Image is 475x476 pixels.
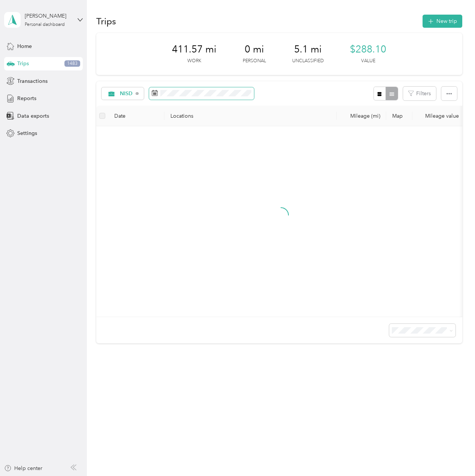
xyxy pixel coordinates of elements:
[64,60,80,67] span: 1483
[17,77,48,85] span: Transactions
[25,12,72,20] div: [PERSON_NAME]
[403,87,436,100] button: Filters
[292,58,324,64] p: Unclassified
[187,58,201,64] p: Work
[337,106,386,126] th: Mileage (mi)
[17,60,29,67] span: Trips
[350,43,386,55] span: $288.10
[164,106,337,126] th: Locations
[108,106,164,126] th: Date
[423,15,462,28] button: New trip
[361,58,375,64] p: Value
[386,106,412,126] th: Map
[243,58,266,64] p: Personal
[25,22,65,27] div: Personal dashboard
[17,42,32,50] span: Home
[433,434,475,476] iframe: Everlance-gr Chat Button Frame
[17,94,36,102] span: Reports
[4,464,42,472] button: Help center
[96,17,116,25] h1: Trips
[412,106,465,126] th: Mileage value
[120,91,133,96] span: NISD
[172,43,217,55] span: 411.57 mi
[294,43,322,55] span: 5.1 mi
[245,43,264,55] span: 0 mi
[17,129,37,137] span: Settings
[17,112,49,120] span: Data exports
